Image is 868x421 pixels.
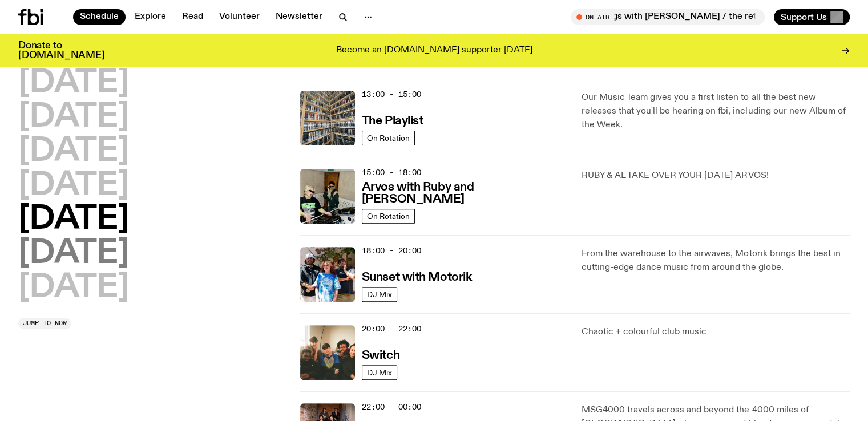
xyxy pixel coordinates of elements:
[269,9,329,25] a: Newsletter
[362,131,415,145] a: On Rotation
[300,169,355,224] img: Ruby wears a Collarbones t shirt and pretends to play the DJ decks, Al sings into a pringles can....
[73,9,126,25] a: Schedule
[362,167,421,178] span: 15:00 - 18:00
[367,368,392,377] span: DJ Mix
[362,115,423,127] h3: The Playlist
[582,91,850,132] p: Our Music Team gives you a first listen to all the best new releases that you'll be hearing on fb...
[362,179,568,205] a: Arvos with Ruby and [PERSON_NAME]
[362,402,421,412] span: 22:00 - 00:00
[781,12,827,22] span: Support Us
[571,9,765,25] button: On AirMornings with [PERSON_NAME] / the return of the feral
[300,247,355,302] img: Andrew, Reenie, and Pat stand in a row, smiling at the camera, in dappled light with a vine leafe...
[362,323,421,334] span: 20:00 - 22:00
[362,181,568,205] h3: Arvos with Ruby and [PERSON_NAME]
[362,269,472,284] a: Sunset with Motorik
[367,133,410,142] span: On Rotation
[582,169,850,183] p: RUBY & AL TAKE OVER YOUR [DATE] ARVOS!
[23,320,67,326] span: Jump to now
[300,91,355,145] img: A corner shot of the fbi music library
[18,170,129,202] button: [DATE]
[18,204,129,236] button: [DATE]
[18,67,129,99] button: [DATE]
[362,272,472,284] h3: Sunset with Motorik
[362,89,421,100] span: 13:00 - 15:00
[362,245,421,256] span: 18:00 - 20:00
[582,247,850,274] p: From the warehouse to the airwaves, Motorik brings the best in cutting-edge dance music from arou...
[18,318,71,329] button: Jump to now
[18,136,129,168] button: [DATE]
[774,9,850,25] button: Support Us
[362,113,423,127] a: The Playlist
[362,365,397,380] a: DJ Mix
[18,272,129,304] button: [DATE]
[300,325,355,380] img: A warm film photo of the switch team sitting close together. from left to right: Cedar, Lau, Sand...
[367,290,392,298] span: DJ Mix
[362,287,397,302] a: DJ Mix
[18,41,104,60] h3: Donate to [DOMAIN_NAME]
[128,9,173,25] a: Explore
[362,350,399,362] h3: Switch
[18,238,129,270] button: [DATE]
[582,325,850,339] p: Chaotic + colourful club music
[362,347,399,362] a: Switch
[367,212,410,220] span: On Rotation
[362,209,415,224] a: On Rotation
[212,9,267,25] a: Volunteer
[18,102,129,133] button: [DATE]
[175,9,210,25] a: Read
[336,46,532,56] p: Become an [DOMAIN_NAME] supporter [DATE]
